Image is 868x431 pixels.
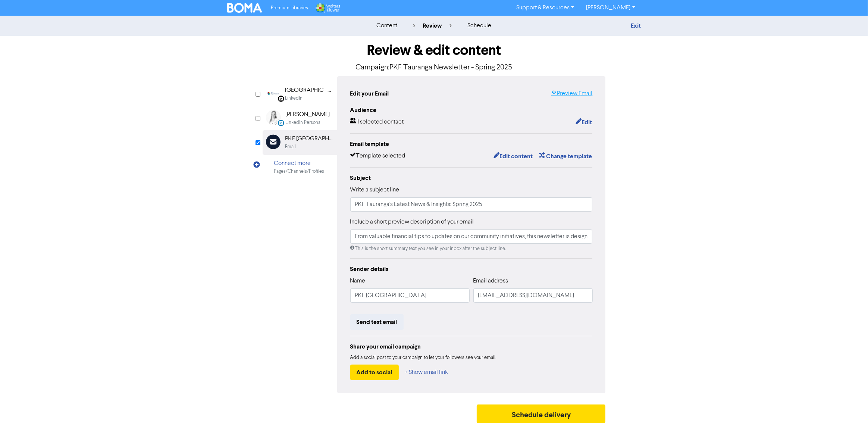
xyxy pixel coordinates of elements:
button: Send test email [350,314,404,330]
div: LinkedIn [285,95,303,102]
div: [PERSON_NAME] [286,110,330,119]
label: Write a subject line [350,185,399,194]
div: Audience [350,106,593,115]
div: PKF [GEOGRAPHIC_DATA] [285,134,333,143]
label: Name [350,277,366,285]
div: Sender details [350,265,593,274]
div: LinkedinPersonal [PERSON_NAME]LinkedIn Personal [263,106,337,130]
label: Email address [473,277,508,285]
div: schedule [467,21,491,30]
div: Pages/Channels/Profiles [274,168,325,175]
div: Subject [350,174,593,182]
div: Share your email campaign [350,342,593,351]
a: [PERSON_NAME] [580,2,641,14]
div: Template selected [350,152,405,161]
a: Support & Resources [510,2,580,14]
div: content [376,21,397,30]
p: Campaign: PKF Tauranga Newsletter - Spring 2025 [263,62,606,73]
button: Add to social [350,365,399,380]
div: Edit your Email [350,89,389,98]
div: 1 selected contact [350,118,404,127]
div: [GEOGRAPHIC_DATA] [285,86,333,95]
div: Email template [350,140,593,149]
div: PKF [GEOGRAPHIC_DATA]Email [263,130,337,154]
img: Wolters Kluwer [315,3,340,13]
iframe: Chat Widget [831,395,868,431]
button: + Show email link [405,365,449,380]
button: Edit [575,118,592,127]
a: Preview Email [551,89,592,98]
div: review [413,21,452,30]
div: LinkedIn Personal [286,119,322,126]
div: Linkedin [GEOGRAPHIC_DATA]LinkedIn [263,82,337,106]
button: Schedule delivery [477,405,606,423]
img: BOMA Logo [227,3,262,13]
img: Linkedin [266,86,281,101]
button: Edit content [493,152,533,161]
span: Premium Libraries: [271,6,309,10]
label: Include a short preview description of your email [350,218,474,227]
img: LinkedinPersonal [266,110,281,125]
div: This is the short summary text you see in your inbox after the subject line. [350,245,593,252]
div: Email [285,143,296,150]
div: Connect more [274,159,325,168]
button: Change template [539,152,592,161]
h1: Review & edit content [263,42,606,59]
a: Exit [631,22,641,29]
div: Connect morePages/Channels/Profiles [263,155,337,179]
div: Add a social post to your campaign to let your followers see your email. [350,354,593,362]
